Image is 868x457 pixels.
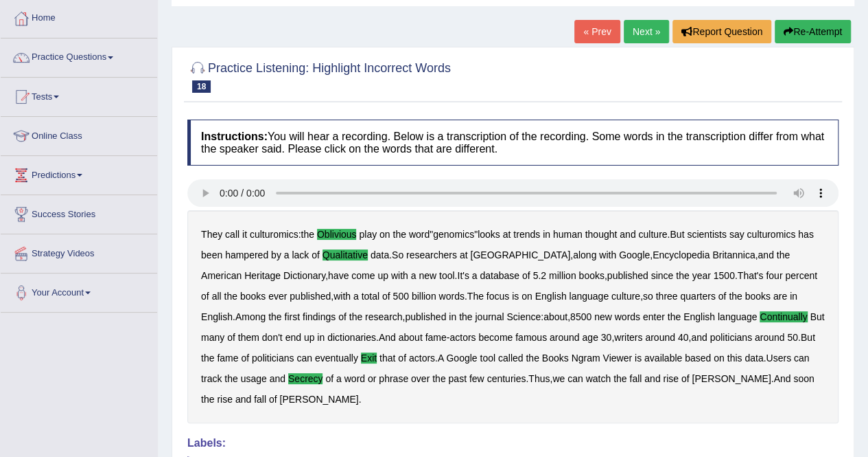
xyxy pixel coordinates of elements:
[224,291,237,302] b: the
[569,291,609,302] b: language
[240,291,266,302] b: books
[644,353,682,364] b: available
[1,78,157,112] a: Tests
[201,332,224,343] b: many
[361,353,377,364] b: exit
[798,229,814,240] b: has
[439,270,455,281] b: tool
[535,291,567,302] b: English
[692,270,710,281] b: year
[398,353,406,364] b: of
[238,332,259,343] b: them
[379,353,395,364] b: that
[777,249,790,260] b: the
[794,353,810,364] b: can
[459,311,472,322] b: the
[526,353,539,364] b: the
[506,311,541,322] b: Science
[680,291,715,302] b: quarters
[663,373,679,384] b: rise
[727,353,742,364] b: this
[362,291,379,302] b: total
[192,80,211,93] span: 18
[351,270,375,281] b: come
[681,373,690,384] b: of
[766,353,791,364] b: Users
[607,270,648,281] b: published
[1,117,157,151] a: Online Class
[787,332,798,343] b: 50
[601,332,612,343] b: 30
[405,311,446,322] b: published
[469,373,484,384] b: few
[284,311,300,322] b: first
[1,38,157,73] a: Practice Questions
[411,373,430,384] b: over
[241,373,267,384] b: usage
[1,195,157,230] a: Success Stories
[432,373,445,384] b: the
[325,373,333,384] b: of
[480,353,495,364] b: tool
[542,353,569,364] b: Books
[322,249,368,260] b: qualitative
[365,311,402,322] b: research
[317,332,325,343] b: in
[620,229,635,240] b: and
[284,249,290,260] b: a
[292,249,309,260] b: lack
[678,332,689,343] b: 40
[629,373,642,384] b: fall
[262,332,283,343] b: don't
[392,229,406,240] b: the
[271,249,281,260] b: by
[543,229,550,240] b: in
[714,270,735,281] b: 1500
[503,229,511,240] b: at
[683,311,715,322] b: English
[709,332,751,343] b: politicians
[336,373,342,384] b: a
[692,373,771,384] b: [PERSON_NAME]
[328,270,349,281] b: have
[353,291,359,302] b: a
[371,249,389,260] b: data
[644,373,660,384] b: and
[498,353,524,364] b: called
[433,229,474,240] b: genomics
[312,249,320,260] b: of
[224,373,237,384] b: the
[412,291,436,302] b: billion
[379,332,396,343] b: And
[624,20,669,43] a: Next »
[480,270,519,281] b: database
[599,249,616,260] b: with
[574,20,620,43] a: « Prev
[573,249,596,260] b: along
[419,270,436,281] b: new
[411,270,417,281] b: a
[793,373,814,384] b: soon
[406,249,457,260] b: researchers
[614,332,642,343] b: writers
[359,229,377,240] b: play
[338,311,347,322] b: of
[758,249,773,260] b: and
[550,332,580,343] b: around
[296,353,312,364] b: can
[377,270,388,281] b: up
[201,249,222,260] b: been
[611,291,640,302] b: culture
[729,229,744,240] b: say
[645,332,675,343] b: around
[290,291,331,302] b: published
[670,229,684,240] b: But
[250,229,298,240] b: culturomics
[333,291,351,302] b: with
[747,229,795,240] b: culturomics
[235,394,251,405] b: and
[269,394,277,405] b: of
[571,353,600,364] b: Ngram
[201,270,242,281] b: American
[446,353,477,364] b: Google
